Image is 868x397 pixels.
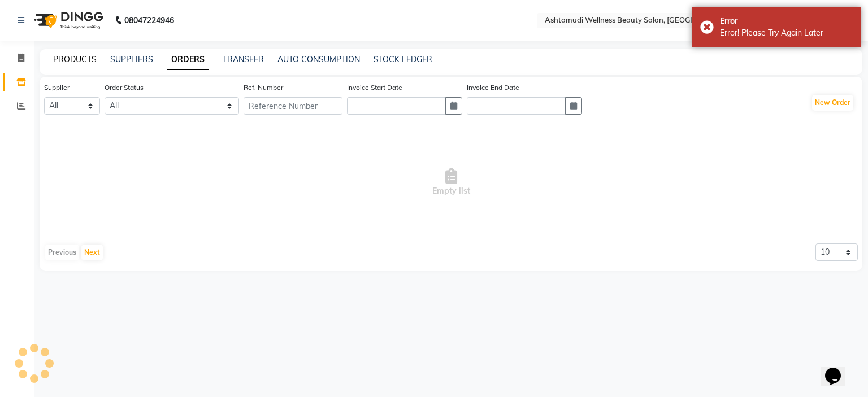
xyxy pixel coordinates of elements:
label: Invoice End Date [467,82,519,93]
a: SUPPLIERS [110,54,153,64]
a: TRANSFER [223,54,264,64]
b: 08047224946 [124,5,174,36]
span: Empty list [44,126,858,239]
input: Reference Number [244,97,342,115]
label: Ref. Number [244,82,283,93]
button: Next [81,245,103,260]
a: ORDERS [167,50,209,70]
label: Supplier [44,82,70,93]
div: Error! Please Try Again Later [720,27,853,39]
img: logo [29,5,106,36]
a: STOCK LEDGER [374,54,432,64]
button: New Order [812,95,853,111]
a: PRODUCTS [53,54,97,64]
label: Invoice Start Date [347,82,402,93]
div: Error [720,15,853,27]
label: Order Status [105,82,144,93]
a: AUTO CONSUMPTION [277,54,360,64]
iframe: chat widget [821,352,857,386]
